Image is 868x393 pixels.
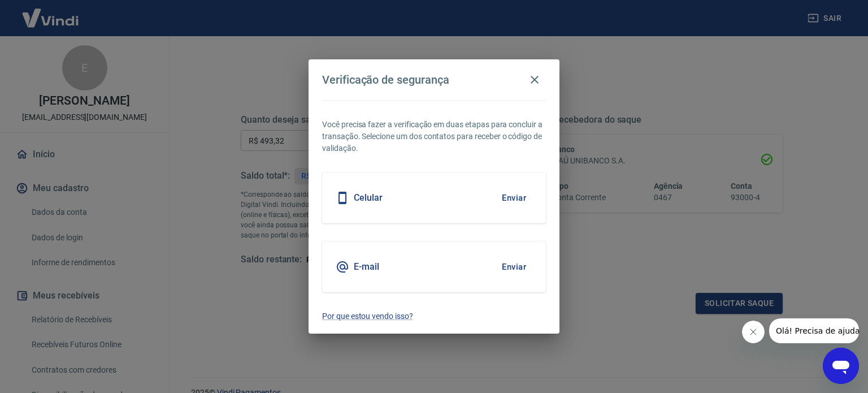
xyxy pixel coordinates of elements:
[354,192,383,204] h5: Celular
[769,318,859,343] iframe: Mensagem da empresa
[322,119,546,154] p: Você precisa fazer a verificação em duas etapas para concluir a transação. Selecione um dos conta...
[354,261,379,273] h5: E-mail
[742,321,765,343] iframe: Fechar mensagem
[322,73,449,87] h4: Verificação de segurança
[823,348,859,384] iframe: Botão para abrir a janela de mensagens
[322,310,546,322] a: Por que estou vendo isso?
[496,186,532,210] button: Enviar
[496,255,532,279] button: Enviar
[7,8,95,17] span: Olá! Precisa de ajuda?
